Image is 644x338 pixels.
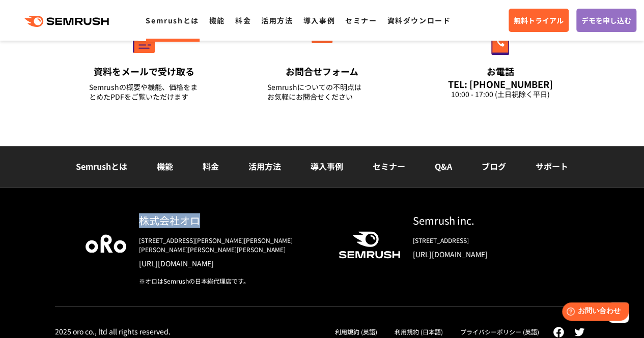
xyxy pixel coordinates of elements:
div: Semrushの概要や機能、価格をまとめたPDFをご覧いただけます [89,82,199,102]
a: 機能 [209,15,225,25]
a: 活用方法 [248,160,281,172]
a: デモを申し込む [576,9,636,32]
a: Semrushとは [76,160,127,172]
img: facebook [553,326,564,337]
img: twitter [574,328,584,336]
a: 導入事例 [311,160,343,172]
a: 資料をメールで受け取る Semrushの概要や機能、価格をまとめたPDFをご覧いただけます [68,7,220,114]
a: 料金 [235,15,251,25]
a: [URL][DOMAIN_NAME] [139,258,322,268]
a: サポート [536,160,568,172]
div: ※オロはSemrushの日本総代理店です。 [139,276,322,286]
a: 機能 [157,160,173,172]
a: お問合せフォーム Semrushについての不明点はお気軽にお問合せください [246,7,399,114]
span: 無料トライアル [514,15,564,26]
div: Semrush inc. [413,213,559,228]
iframe: Help widget launcher [553,298,633,327]
a: セミナー [373,160,405,172]
div: 2025 oro co., ltd all rights reserved. [55,326,171,335]
a: Q&A [435,160,452,172]
a: 利用規約 (英語) [335,327,377,335]
a: Semrushとは [146,15,199,25]
a: 料金 [203,160,219,172]
div: [STREET_ADDRESS][PERSON_NAME][PERSON_NAME][PERSON_NAME][PERSON_NAME][PERSON_NAME] [139,236,322,254]
div: [STREET_ADDRESS] [413,236,559,245]
a: 導入事例 [303,15,335,25]
a: 資料ダウンロード [387,15,451,25]
a: セミナー [345,15,377,25]
img: oro company [86,234,126,253]
div: TEL: [PHONE_NUMBER] [445,78,555,89]
a: ブログ [482,160,506,172]
a: プライバシーポリシー (英語) [460,327,539,335]
div: 10:00 - 17:00 (土日祝除く平日) [445,89,555,99]
div: 株式会社オロ [139,213,322,228]
div: 資料をメールで受け取る [89,65,199,78]
div: お問合せフォーム [267,65,377,78]
span: デモを申し込む [581,15,631,26]
a: 利用規約 (日本語) [395,327,443,335]
div: Semrushについての不明点は お気軽にお問合せください [267,82,377,102]
a: [URL][DOMAIN_NAME] [413,249,559,259]
div: お電話 [445,65,555,78]
a: 無料トライアル [509,9,569,32]
a: 活用方法 [261,15,293,25]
